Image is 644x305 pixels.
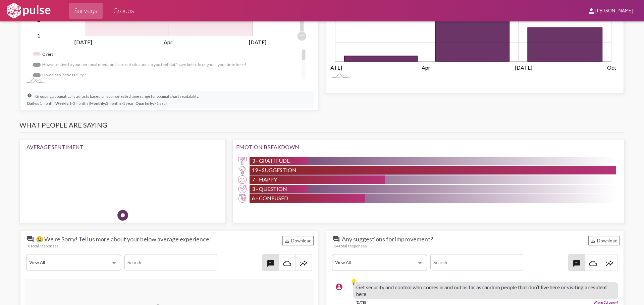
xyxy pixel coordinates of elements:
[108,3,140,19] a: Groups
[90,101,106,105] strong: Monthly:
[37,32,40,39] tspan: 1
[164,39,172,45] tspan: Apr
[238,166,247,174] img: Suggestion
[589,259,597,268] mat-icon: cloud_queue
[252,195,288,201] span: 6 - Confused
[252,185,287,192] span: 3 - Question
[69,3,103,19] a: Surveys
[324,64,342,71] tspan: [DATE]
[33,60,246,70] g: How attentive to your personal needs and current situation do you feel staff have been throughout...
[27,101,37,105] strong: Daily:
[267,259,275,268] mat-icon: textsms
[236,144,621,150] div: Emotion Breakdown
[335,283,343,291] mat-icon: account_circle
[283,259,291,268] mat-icon: cloud_queue
[582,4,639,17] button: [PERSON_NAME]
[124,254,217,271] input: Search
[238,157,247,165] img: Gratitude
[252,176,277,182] span: 7 - Happy
[284,238,289,243] mat-icon: Download
[590,238,595,243] mat-icon: Download
[588,236,620,245] div: Download
[26,235,34,243] mat-icon: question_answer
[19,121,625,133] h3: What people are saying
[74,39,92,45] tspan: [DATE]
[356,284,607,297] span: Get security and control who comes in and out as far as random people that don’t live here or vis...
[350,278,357,285] div: 💡
[573,259,581,268] mat-icon: textsms
[605,259,613,268] mat-icon: insights
[238,185,247,193] img: Question
[33,49,306,132] g: Legend
[37,16,40,23] tspan: 2
[422,64,430,71] tspan: Apr
[332,235,340,243] mat-icon: question_answer
[5,2,52,19] img: white-logo.svg
[252,167,297,173] span: 19 - Suggestion
[27,93,199,106] small: Grouping automatically adjusts based on your selected time range for optimal chart readability. ≤...
[33,70,87,80] g: How clean is the facility?
[136,101,154,105] strong: Quarterly:
[282,236,314,245] div: Download
[74,5,97,17] span: Surveys
[594,301,618,304] a: Wrong Category?
[28,243,314,248] div: 0 total responses
[334,243,620,248] div: 14 total responses
[26,235,211,243] span: 😢 We're Sorry! Tell us more about your below average experience:
[238,194,247,203] img: Confused
[515,64,532,71] tspan: [DATE]
[113,5,134,17] span: Groups
[26,144,219,150] div: Average Sentiment
[356,300,366,304] div: [DATE]
[33,49,57,60] g: Overall
[165,157,185,177] img: Happy
[607,64,616,71] tspan: Oct
[587,7,595,15] mat-icon: person
[300,259,308,268] mat-icon: insights
[55,101,69,105] strong: Weekly:
[27,93,35,101] mat-icon: info
[238,175,247,184] img: Happy
[249,39,266,45] tspan: [DATE]
[595,8,633,14] span: [PERSON_NAME]
[332,235,433,243] span: Any suggestions for improvement?
[252,157,290,164] span: 3 - Gratitude
[430,254,523,271] input: Search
